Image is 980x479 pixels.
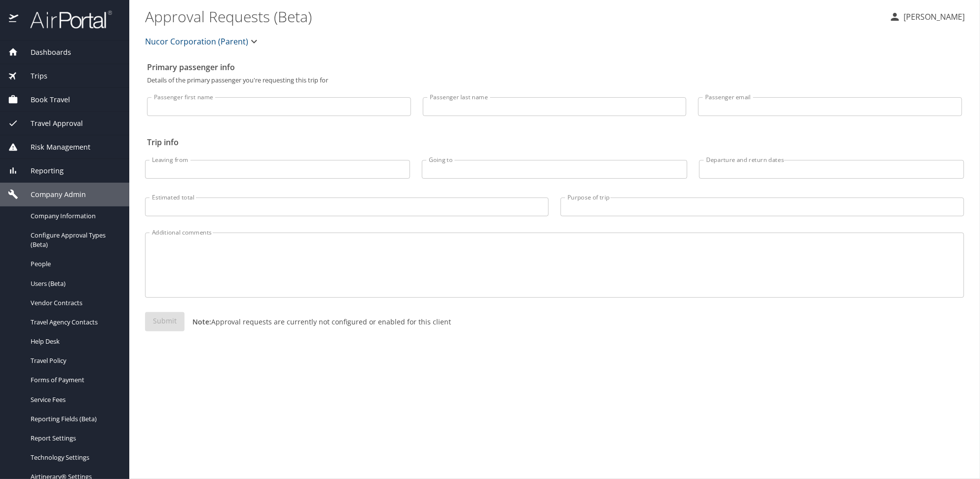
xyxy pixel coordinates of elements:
span: Technology Settings [31,453,117,462]
img: icon-airportal.png [9,10,19,29]
p: Details of the primary passenger you're requesting this trip for [147,77,962,83]
span: Vendor Contracts [31,298,117,308]
span: Nucor Corporation (Parent) [145,35,248,48]
h2: Primary passenger info [147,59,962,75]
span: Travel Approval [18,118,83,129]
p: [PERSON_NAME] [901,11,965,23]
button: [PERSON_NAME] [885,8,969,26]
span: Dashboards [18,47,71,58]
span: Help Desk [31,337,117,346]
span: Travel Policy [31,356,117,365]
span: Reporting Fields (Beta) [31,414,117,424]
span: Company Admin [18,189,86,200]
span: Travel Agency Contacts [31,318,117,327]
button: Nucor Corporation (Parent) [141,32,264,51]
span: Service Fees [31,395,117,404]
strong: Note: [192,317,211,326]
span: Configure Approval Types (Beta) [31,231,117,249]
span: Forms of Payment [31,375,117,385]
span: Company Information [31,211,117,221]
p: Approval requests are currently not configured or enabled for this client [185,317,451,327]
span: People [31,259,117,269]
img: airportal-logo.png [19,10,112,29]
span: Users (Beta) [31,279,117,288]
h2: Trip info [147,134,962,150]
span: Trips [18,71,47,81]
span: Reporting [18,165,64,176]
h1: Approval Requests (Beta) [145,1,881,32]
span: Risk Management [18,142,90,153]
span: Report Settings [31,434,117,443]
span: Book Travel [18,94,70,105]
